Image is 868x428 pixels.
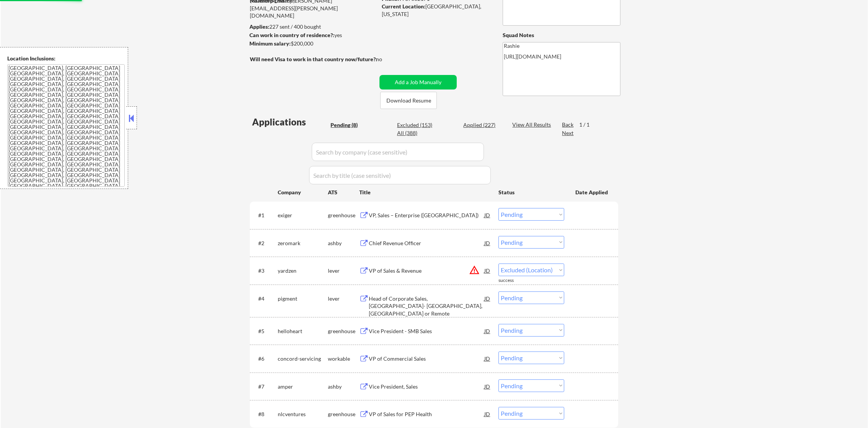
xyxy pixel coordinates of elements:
div: Head of Corporate Sales, [GEOGRAPHIC_DATA]- [GEOGRAPHIC_DATA], [GEOGRAPHIC_DATA] or Remote [369,295,484,317]
div: [GEOGRAPHIC_DATA], [US_STATE] [382,3,490,18]
div: helloheart [278,327,328,335]
div: VP of Sales & Revenue [369,267,484,275]
div: ATS [328,189,359,196]
div: Applications [252,117,328,127]
div: no [376,55,398,63]
div: Back [562,121,574,129]
div: 1 / 1 [579,121,597,129]
div: ashby [328,239,359,247]
div: #5 [258,327,272,335]
div: #2 [258,239,272,247]
strong: Current Location: [382,3,425,10]
strong: Can work in country of residence?: [249,32,334,38]
div: success [498,277,529,284]
div: concord-servicing [278,355,328,363]
div: lever [328,267,359,275]
div: JD [484,407,491,421]
div: greenhouse [328,327,359,335]
div: VP, Sales – Enterprise ([GEOGRAPHIC_DATA]) [369,212,484,219]
div: JD [484,379,491,393]
div: Location Inclusions: [7,55,125,62]
div: pigment [278,295,328,303]
div: JD [484,208,491,222]
div: Next [562,129,574,137]
div: View All Results [512,121,553,129]
div: Chief Revenue Officer [369,239,484,247]
strong: Will need Visa to work in that country now/future?: [250,56,377,62]
div: amper [278,383,328,391]
div: #8 [258,410,272,418]
input: Search by title (case sensitive) [309,166,491,184]
div: Pending (8) [331,121,369,129]
div: greenhouse [328,212,359,219]
div: yardzen [278,267,328,275]
strong: Minimum salary: [249,40,291,47]
button: Download Resume [380,92,437,109]
input: Search by company (case sensitive) [312,143,484,161]
div: Status [498,185,564,199]
div: VP of Sales for PEP Health [369,410,484,418]
div: #6 [258,355,272,363]
div: JD [484,324,491,338]
div: Vice President, Sales [369,383,484,391]
div: Vice President - SMB Sales [369,327,484,335]
div: #3 [258,267,272,275]
div: JD [484,236,491,250]
div: Excluded (153) [397,121,435,129]
div: lever [328,295,359,303]
div: JD [484,264,491,277]
div: ashby [328,383,359,391]
button: Add a Job Manually [379,75,457,90]
div: yes [249,31,375,39]
div: nlcventures [278,410,328,418]
div: Squad Notes [503,31,620,39]
div: #7 [258,383,272,391]
div: #1 [258,212,272,219]
div: Applied (227) [463,121,502,129]
div: greenhouse [328,410,359,418]
div: Date Applied [575,189,609,196]
div: VP of Commercial Sales [369,355,484,363]
div: $200,000 [249,40,377,47]
button: warning_amber [469,265,480,275]
div: JD [484,291,491,305]
div: exiger [278,212,328,219]
div: #4 [258,295,272,303]
div: zeromark [278,239,328,247]
div: Title [359,189,491,196]
div: JD [484,352,491,365]
div: workable [328,355,359,363]
div: All (388) [397,129,435,137]
div: Company [278,189,328,196]
div: 227 sent / 400 bought [249,23,377,31]
strong: Applies: [249,23,269,30]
